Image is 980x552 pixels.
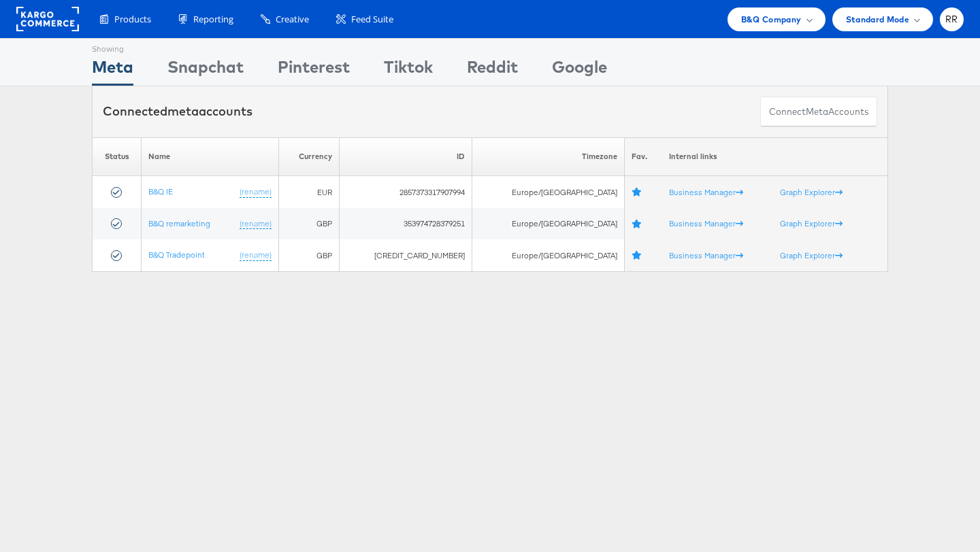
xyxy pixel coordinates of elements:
[760,97,877,127] button: ConnectmetaAccounts
[93,137,142,176] th: Status
[279,239,340,271] td: GBP
[240,218,272,230] a: (rename)
[340,176,472,208] td: 2857373317907994
[780,187,843,197] a: Graph Explorer
[351,13,393,26] span: Feed Suite
[276,13,309,26] span: Creative
[279,137,340,176] th: Currency
[114,13,151,26] span: Products
[552,55,607,86] div: Google
[945,15,958,24] span: RR
[472,137,624,176] th: Timezone
[741,12,802,27] span: B&Q Company
[472,239,624,271] td: Europe/[GEOGRAPHIC_DATA]
[148,186,173,196] a: B&Q IE
[806,105,828,118] span: meta
[240,249,272,261] a: (rename)
[167,55,244,86] div: Snapchat
[780,218,843,228] a: Graph Explorer
[92,55,133,86] div: Meta
[279,176,340,208] td: EUR
[669,250,743,260] a: Business Manager
[669,187,743,197] a: Business Manager
[340,239,472,271] td: [CREDIT_CARD_NUMBER]
[148,249,205,260] a: B&Q Tradepoint
[780,250,843,260] a: Graph Explorer
[384,55,433,86] div: Tiktok
[193,13,233,26] span: Reporting
[340,137,472,176] th: ID
[340,208,472,240] td: 353974728379251
[472,176,624,208] td: Europe/[GEOGRAPHIC_DATA]
[142,137,279,176] th: Name
[148,218,210,228] a: B&Q remarketing
[167,103,199,119] span: meta
[279,208,340,240] td: GBP
[472,208,624,240] td: Europe/[GEOGRAPHIC_DATA]
[846,12,909,27] span: Standard Mode
[103,103,252,120] div: Connected accounts
[669,218,743,228] a: Business Manager
[278,55,350,86] div: Pinterest
[92,39,133,55] div: Showing
[240,186,272,198] a: (rename)
[467,55,518,86] div: Reddit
